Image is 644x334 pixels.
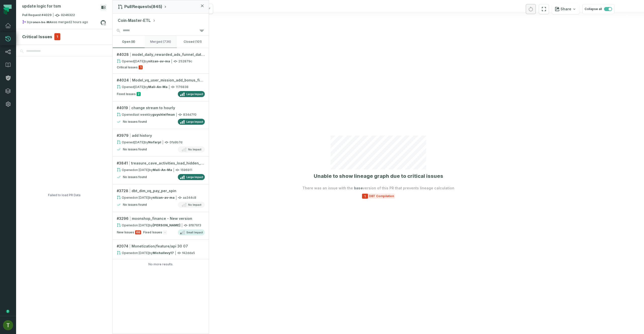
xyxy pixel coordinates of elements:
span: Monetization/feature/api 30 07 [132,244,188,249]
div: # 3979 [117,133,205,138]
div: Opened by [117,195,175,200]
relative-time: Sep 21, 2025, 4:40 PM GMT+3 [134,113,148,116]
div: # 3728 [117,188,205,193]
span: model_daily_rewarded_ads_funnel_data_new_model [132,52,205,57]
span: - [163,230,167,234]
a: View on github [100,19,106,26]
a: #2074Monetization/feature/api 30 07Opened[DATE] 11:45:45 AMbyMichallevy17f42dda5 [113,240,209,259]
a: #3296moonshop_finance - New versionOpened[DATE] 11:28:36 AMby[PERSON_NAME]8f876f3New Issues68Fixe... [113,212,209,240]
span: 1 [139,65,143,69]
span: 1 [54,33,60,40]
div: by was merged [22,20,100,26]
span: Fixed Issues [143,230,162,234]
relative-time: Aug 5, 2024, 11:45 AM GMT+3 [134,251,149,255]
button: closed (101) [177,36,209,48]
relative-time: Sep 27, 2025, 4:26 PM GMT+3 [134,59,144,63]
div: # 4019 [117,105,205,110]
strong: guyshleifman [152,113,175,116]
div: Tooltip anchor [6,309,10,314]
h1: Unable to show lineage graph due to critical issues [314,173,443,180]
span: treasure_cave_activities_load_hidden_items_history [131,161,205,166]
div: No more results. [113,262,209,266]
span: No Impact [188,203,201,207]
relative-time: Sep 25, 2025, 11:50 AM GMT+3 [134,85,144,89]
relative-time: Sep 28, 2025, 2:45 PM GMT+3 [70,20,88,24]
strong: Mali-An-Ma [153,168,172,172]
span: Large Impact [186,120,203,124]
div: Opened by [117,251,174,255]
a: #4028model_daily_rewarded_ads_funnel_data_new_modelOpened[DATE] 4:26:42 PMbynitzan-av-ma252879cCr... [113,48,209,74]
a: #4019change stream to hourlyOpened[DATE] 4:40:43 PMbyguyshleifman834d7f0No issues foundLarge Impact [113,101,209,129]
span: Large Impact [186,175,203,179]
span: New Issues [117,230,134,234]
h4: No issues found [123,175,147,179]
div: f42dda5 [117,251,205,255]
div: 0fa9b7d [117,140,205,144]
div: Opened by [117,168,172,172]
strong: nitzan-av-ma [148,59,170,63]
button: merged (736) [145,36,177,48]
h4: No issues found [123,147,147,151]
div: # 3296 [117,216,205,221]
span: Pull Request #4029 0246322 [22,13,75,18]
span: moonshop_finance - New version [132,216,192,221]
span: Small Impact [186,230,203,234]
button: Pull Requests(845) [118,4,167,9]
relative-time: Sep 4, 2025, 4:59 PM GMT+3 [134,140,144,144]
a: #3979add historyOpened[DATE] 4:59:29 PMbyNofarpl0fa9b7dNo issues foundNo Impact [113,129,209,157]
span: change stream to hourly [131,105,175,110]
span: Model_vq_user_mission_add_bonus_fields [132,78,205,83]
relative-time: Mar 26, 2025, 11:28 AM GMT+2 [134,223,149,227]
button: 1DBT Compilation [362,194,395,199]
div: 8f876f3 [117,223,205,227]
button: Critical Issues1 [22,33,106,40]
div: update logic for tsm [22,4,61,9]
strong: Nir Sokolik (nir-so-ma) [153,223,180,227]
h4: Critical Issues [22,34,52,40]
button: open (8) [113,36,145,48]
div: # 3841 [117,161,205,166]
div: 1596911 [117,168,205,172]
span: Critical Issues [117,65,138,69]
span: Fixed Issues [117,92,136,96]
span: Large Impact [186,92,203,96]
span: No Impact [188,147,201,151]
relative-time: Jul 29, 2025, 7:27 PM GMT+3 [134,168,149,172]
div: Opened by [117,140,161,144]
div: Opened by [117,85,168,89]
span: 2 [137,92,141,96]
span: base [354,186,363,190]
a: #4024Model_vq_user_mission_add_bonus_fieldsOpened[DATE] 11:50:44 AMbyMali-An-Ma1176838Fixed Issue... [113,74,209,101]
span: 68 [135,230,141,234]
div: Opened by [117,112,175,117]
span: 1 [362,194,368,199]
relative-time: Jun 30, 2025, 12:29 PM GMT+3 [134,196,149,199]
a: #3841treasure_cave_activities_load_hidden_items_historyOpened[DATE] 7:27:04 PMbyMali-An-Ma1596911... [113,157,209,184]
strong: Mali-An-Ma [148,85,168,89]
strong: Nofarpl [148,140,161,144]
div: # 4024 [117,78,205,83]
span: dbt_dim_vq_pay_per_spin [132,188,176,193]
div: 1176838 [117,85,205,89]
h4: No issues found [123,203,147,207]
div: 252879c [117,59,205,63]
strong: nitzan-av-ma [153,196,175,199]
p: There was an issue with the version of this PR that prevents lineage calculation [302,186,454,191]
button: Share [552,4,579,14]
img: avatar of Tomer Galun [3,320,13,330]
div: 834d7f0 [117,112,205,117]
div: # 4028 [117,52,205,57]
span: add history [132,133,152,138]
a: #3728dbt_dim_vq_pay_per_spinOpened[DATE] 12:29:13 PMbynitzan-av-maaa344c8No issues foundNo Impact [113,184,209,212]
span: DBT Compilation [368,194,395,198]
button: Collapse all [582,4,614,14]
strong: ronen-be-MA [31,21,51,24]
div: Opened by [117,223,180,227]
button: Coin-Master-ETL [118,18,156,24]
h4: No issues found [123,120,147,124]
div: Opened by [117,59,170,63]
strong: Michallevy17 [153,251,174,255]
div: aa344c8 [117,195,205,200]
